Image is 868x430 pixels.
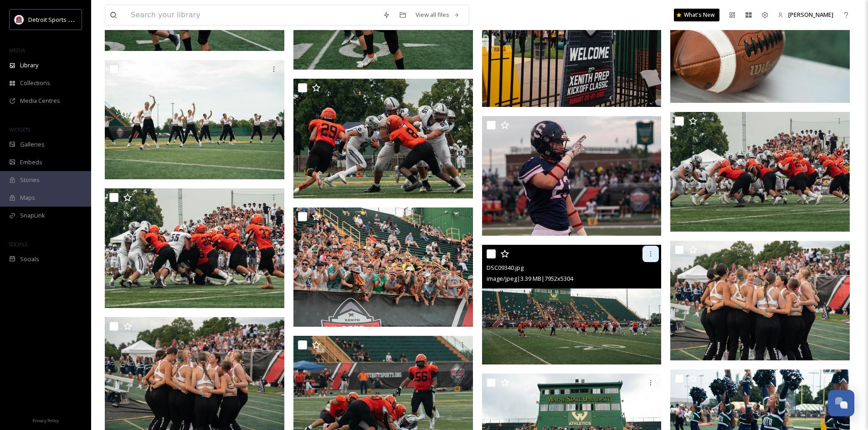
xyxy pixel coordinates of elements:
[20,255,39,263] span: Socials
[788,10,833,19] span: [PERSON_NAME]
[20,176,40,184] span: Stories
[670,241,850,360] img: DSC09318.jpg
[670,112,850,232] img: DSC09426.jpg
[20,79,50,87] span: Collections
[9,241,27,248] span: SOCIALS
[20,140,45,149] span: Galleries
[32,418,59,424] span: Privacy Policy
[32,415,59,425] a: Privacy Policy
[20,158,42,167] span: Embeds
[20,211,45,220] span: SnapLink
[105,60,284,180] img: DSC09393.jpg
[411,6,464,24] a: View all files
[674,9,719,21] a: What's New
[482,245,662,364] img: DSC09340.jpg
[126,5,378,25] input: Search your library
[487,263,524,272] span: DSC09340.jpg
[482,116,662,236] img: DSC09466.jpg
[9,126,30,133] span: WIDGETS
[20,61,38,70] span: Library
[293,207,473,327] img: DSC09192.jpg
[28,15,102,24] span: Detroit Sports Commission
[773,6,838,24] a: [PERSON_NAME]
[105,188,284,308] img: DSC09428.jpg
[487,274,573,283] span: image/jpeg | 3.39 MB | 7952 x 5304
[20,193,35,202] span: Maps
[293,79,473,198] img: DSC09442.jpg
[15,15,24,24] img: crop.webp
[20,96,60,105] span: Media Centres
[9,47,25,54] span: MEDIA
[828,390,854,416] button: Open Chat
